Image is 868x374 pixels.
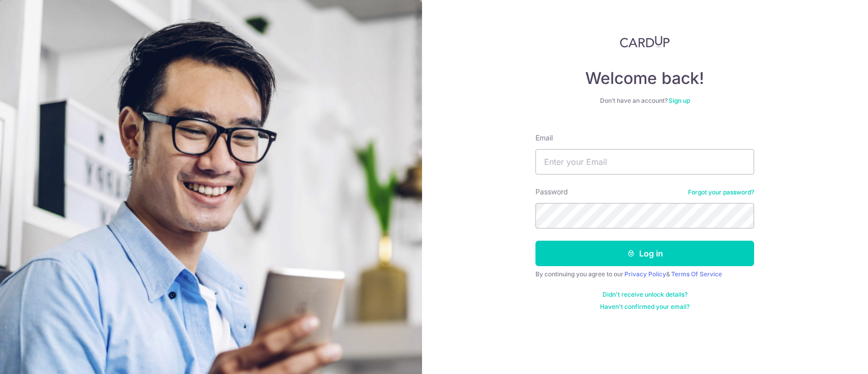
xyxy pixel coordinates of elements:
[535,270,754,278] div: By continuing you agree to our &
[671,270,722,278] a: Terms Of Service
[624,270,666,278] a: Privacy Policy
[535,133,553,143] label: Email
[535,241,754,266] button: Log in
[669,97,690,104] a: Sign up
[688,188,754,196] a: Forgot your password?
[535,149,754,175] input: Enter your Email
[535,187,568,197] label: Password
[535,97,754,105] div: Don’t have an account?
[620,36,670,48] img: CardUp Logo
[600,303,690,311] a: Haven't confirmed your email?
[603,291,687,299] a: Didn't receive unlock details?
[535,68,754,89] h4: Welcome back!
